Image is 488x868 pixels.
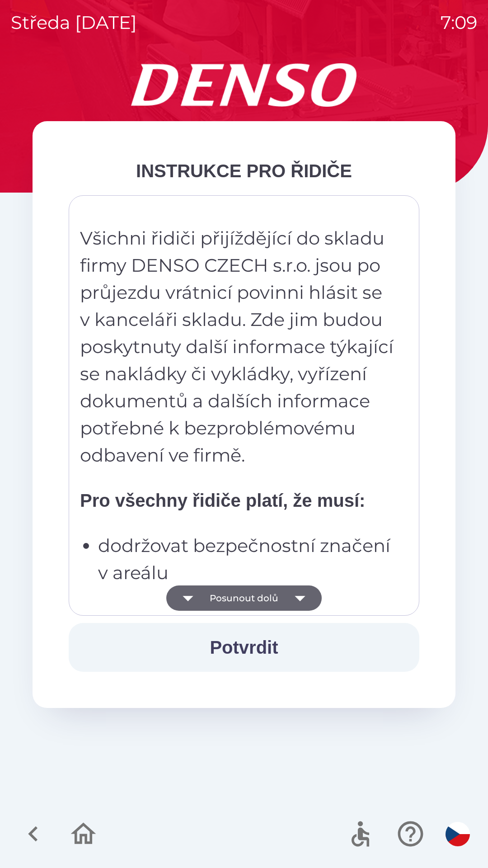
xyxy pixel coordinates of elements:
p: dodržovat bezpečnostní značení v areálu [98,532,395,586]
button: Posunout dolů [166,585,322,611]
p: středa [DATE] [11,9,137,36]
p: 7:09 [441,9,477,36]
img: Logo [33,63,455,107]
p: Všichni řidiči přijíždějící do skladu firmy DENSO CZECH s.r.o. jsou po průjezdu vrátnicí povinni ... [80,225,395,469]
div: INSTRUKCE PRO ŘIDIČE [69,157,419,184]
strong: Pro všechny řidiče platí, že musí: [80,491,365,510]
img: cs flag [446,822,470,846]
button: Potvrdit [69,623,419,672]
